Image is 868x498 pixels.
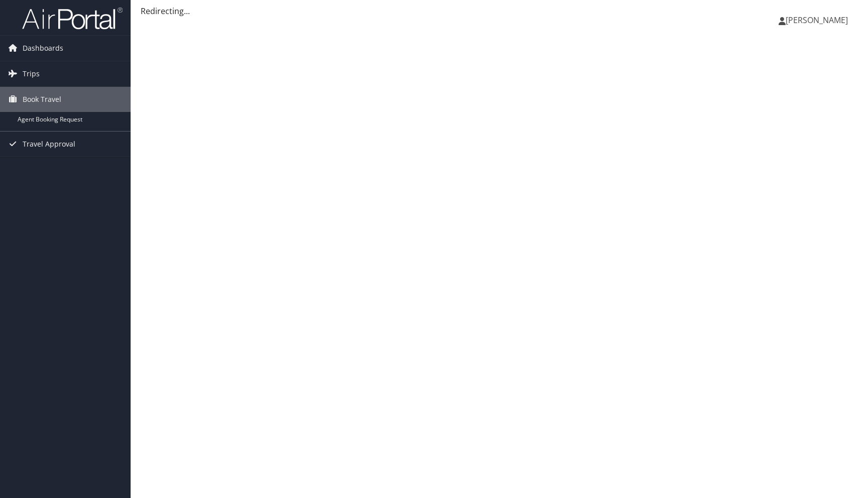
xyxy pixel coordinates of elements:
a: [PERSON_NAME] [779,5,858,35]
span: Travel Approval [23,132,75,157]
span: Dashboards [23,36,63,61]
div: Redirecting... [141,5,858,17]
span: Book Travel [23,87,61,112]
span: Trips [23,61,40,86]
img: airportal-logo.png [22,7,123,30]
span: [PERSON_NAME] [786,15,848,26]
